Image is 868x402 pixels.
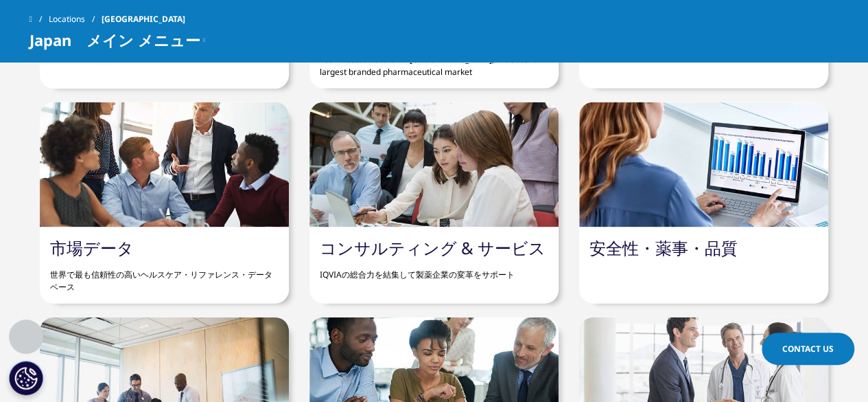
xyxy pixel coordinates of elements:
p: 世界で最も信頼性の高いヘルスケア・リファレンス・データベース [50,258,279,293]
a: コンサルティング & サービス [320,236,546,259]
span: Contact Us [782,343,834,355]
a: Locations [49,7,102,32]
a: 市場データ [50,236,134,259]
button: Cookie 設定 [9,361,43,395]
p: IQVIAの総合力を結集して製薬企業の変革をサポート [320,258,548,281]
span: Japan メイン メニュー [30,32,200,48]
a: Contact Us [762,333,854,365]
span: [GEOGRAPHIC_DATA] [102,7,185,32]
a: 安全性・薬事・品質 [589,236,738,259]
